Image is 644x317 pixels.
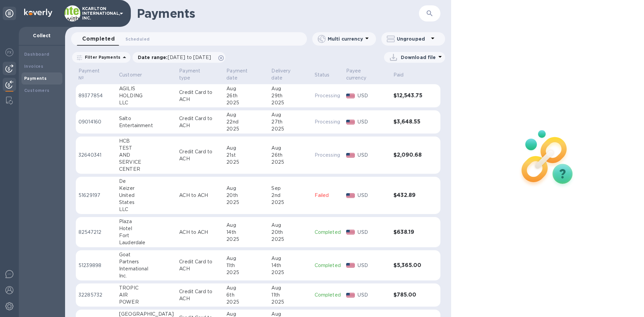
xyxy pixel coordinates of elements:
[346,120,355,124] img: USD
[119,122,174,129] div: Entertainment
[24,52,50,57] b: Dashboard
[119,251,174,258] div: Goat
[346,67,388,82] span: Payee currency
[226,222,266,229] div: Aug
[119,99,174,106] div: LLC
[346,67,379,82] p: Payee currency
[226,145,266,152] div: Aug
[271,222,309,229] div: Aug
[271,159,309,166] div: 2025
[226,292,266,299] div: 6th
[358,152,388,159] p: USD
[179,148,221,162] p: Credit Card to ACH
[78,67,114,82] span: Payment №
[119,166,174,173] div: CENTER
[119,239,174,246] div: Lauderdale
[315,92,341,99] p: Processing
[393,229,427,235] h3: $638.19
[271,145,309,152] div: Aug
[179,229,221,236] p: ACH to ACH
[358,262,388,269] p: USD
[24,88,50,93] b: Customers
[346,230,355,234] img: USD
[226,92,266,99] div: 26th
[315,292,341,299] p: Completed
[3,7,16,20] div: Unpin categories
[78,67,105,82] p: Payment №
[358,118,388,125] p: USD
[125,36,150,43] span: Scheduled
[226,67,266,82] span: Payment date
[119,225,174,232] div: Hotel
[119,185,174,192] div: Keizer
[346,193,355,198] img: USD
[226,99,266,106] div: 2025
[271,236,309,243] div: 2025
[358,192,388,199] p: USD
[226,67,257,82] p: Payment date
[226,118,266,125] div: 22nd
[271,118,309,125] div: 27th
[315,71,338,78] span: Status
[78,229,114,236] p: 82547212
[271,111,309,118] div: Aug
[119,299,174,306] div: POWER
[271,185,309,192] div: Sep
[78,152,114,159] p: 32640341
[346,94,355,98] img: USD
[315,152,341,159] p: Processing
[271,199,309,206] div: 2025
[119,138,174,145] div: HCB
[226,262,266,269] div: 11th
[119,152,174,159] div: AND
[78,192,114,199] p: 51629197
[78,118,114,125] p: 09014160
[346,263,355,268] img: USD
[119,115,174,122] div: Salto
[119,178,174,185] div: De
[24,76,47,81] b: Payments
[271,284,309,292] div: Aug
[401,54,436,61] p: Download file
[226,125,266,133] div: 2025
[271,67,300,82] p: Delivery date
[82,6,116,20] p: KCARLTON INTERNATIONAL, INC.
[271,229,309,236] div: 20th
[315,71,330,78] p: Status
[119,284,174,292] div: TROPIC
[315,118,341,125] p: Processing
[179,89,221,103] p: Credit Card to ACH
[271,125,309,133] div: 2025
[119,265,174,272] div: International
[271,255,309,262] div: Aug
[119,292,174,299] div: AIR
[24,64,43,69] b: Invoices
[271,99,309,106] div: 2025
[358,229,388,236] p: USD
[271,269,309,276] div: 2025
[226,152,266,159] div: 21st
[393,119,427,125] h3: $3,648.55
[119,206,174,213] div: LLC
[179,192,221,199] p: ACH to ACH
[24,32,60,39] p: Collect
[78,92,114,99] p: 89377854
[271,292,309,299] div: 11th
[271,92,309,99] div: 29th
[119,218,174,225] div: Plaza
[226,255,266,262] div: Aug
[393,71,413,78] span: Paid
[179,67,221,82] span: Payment type
[226,111,266,118] div: Aug
[393,93,427,99] h3: $12,543.75
[226,236,266,243] div: 2025
[179,67,212,82] p: Payment type
[132,52,225,63] div: Date range:[DATE] to [DATE]
[346,293,355,298] img: USD
[271,299,309,306] div: 2025
[226,185,266,192] div: Aug
[78,262,114,269] p: 51239898
[168,55,211,60] span: [DATE] to [DATE]
[119,272,174,279] div: Inc.
[137,6,380,20] h1: Payments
